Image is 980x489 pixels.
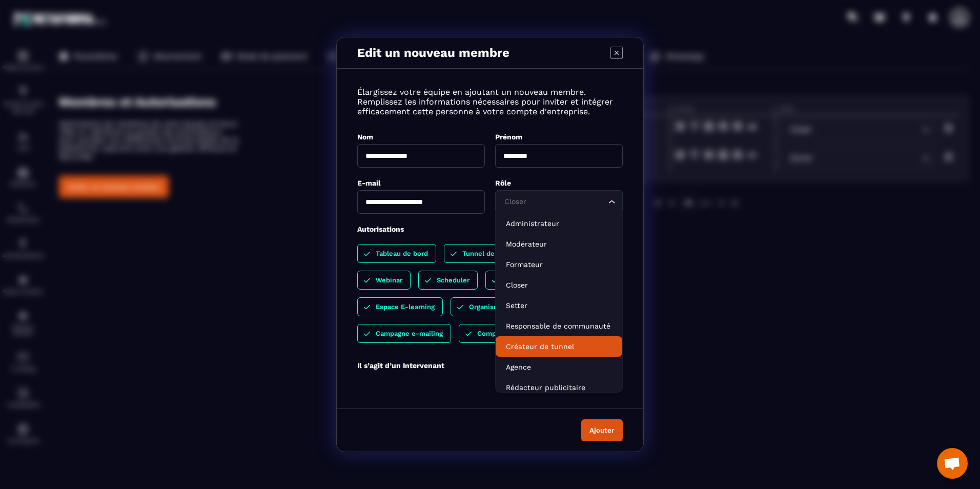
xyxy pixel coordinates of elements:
[357,133,373,141] label: Nom
[506,321,612,331] p: Responsable de communauté
[506,218,612,229] p: Administrateur
[469,303,552,311] p: Organismes de formation
[506,239,612,249] p: Modérateur
[357,46,509,60] p: Edit un nouveau membre
[581,419,623,441] button: Ajouter
[376,276,402,284] p: Webinar
[437,276,469,284] p: Scheduler
[376,330,443,337] p: Campagne e-mailing
[506,259,612,270] p: Formateur
[506,280,612,290] p: Closer
[937,448,968,479] a: Ouvrir le chat
[477,330,520,337] p: Comptabilité
[462,250,516,257] p: Tunnel de vente
[376,250,428,257] p: Tableau de bord
[357,179,381,187] label: E-mail
[495,190,623,214] div: Search for option
[376,303,435,311] p: Espace E-learning
[495,179,511,187] label: Rôle
[506,362,612,372] p: Agence
[506,341,612,352] p: Créateur de tunnel
[357,361,444,370] p: Il s’agit d’un Intervenant
[357,87,623,116] p: Élargissez votre équipe en ajoutant un nouveau membre. Remplissez les informations nécessaires po...
[495,133,522,141] label: Prénom
[506,300,612,311] p: Setter
[502,196,606,208] input: Search for option
[357,225,404,233] label: Autorisations
[506,382,612,393] p: Rédacteur publicitaire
